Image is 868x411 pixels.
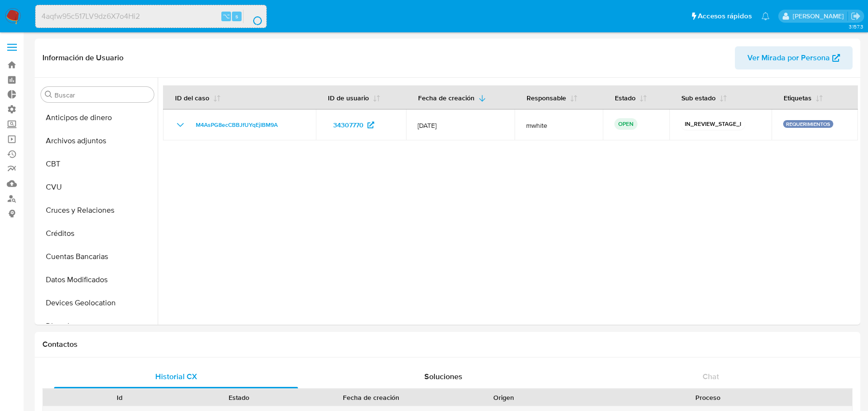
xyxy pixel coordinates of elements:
[37,245,158,268] button: Cuentas Bancarias
[424,371,462,382] span: Soluciones
[235,12,238,21] span: s
[703,371,719,382] span: Chat
[54,91,150,99] input: Buscar
[37,315,158,338] button: Direcciones
[67,393,172,402] div: Id
[36,10,266,23] input: Buscar usuario o caso...
[451,393,556,402] div: Origen
[45,91,53,98] button: Buscar
[37,268,158,291] button: Datos Modificados
[243,10,263,23] button: search-icon
[37,106,158,129] button: Anticipos de dinero
[37,291,158,315] button: Devices Geolocation
[155,371,197,382] span: Historial CX
[37,199,158,222] button: Cruces y Relaciones
[570,393,845,402] div: Proceso
[305,393,437,402] div: Fecha de creación
[186,393,291,402] div: Estado
[42,340,853,349] h1: Contactos
[793,12,847,21] p: juan.calo@mercadolibre.com
[37,152,158,176] button: CBT
[747,46,830,69] span: Ver Mirada por Persona
[851,11,861,21] a: Salir
[223,12,230,21] span: ⌥
[37,176,158,199] button: CVU
[42,53,123,63] h1: Información de Usuario
[37,222,158,245] button: Créditos
[37,129,158,152] button: Archivos adjuntos
[735,46,853,69] button: Ver Mirada por Persona
[698,11,752,21] span: Accesos rápidos
[761,12,770,20] a: Notificaciones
